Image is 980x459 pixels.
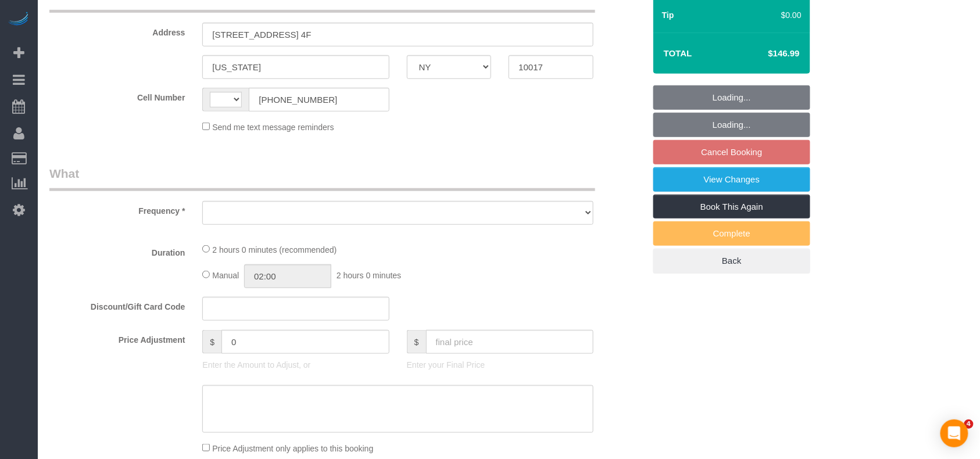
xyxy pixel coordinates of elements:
[212,245,337,254] span: 2 hours 0 minutes (recommended)
[202,330,221,354] span: $
[407,359,593,371] p: Enter your Final Price
[41,330,194,346] label: Price Adjustment
[249,88,389,112] input: Cell Number
[664,48,692,58] strong: Total
[964,419,974,429] span: 4
[7,12,30,28] img: Automaid Logo
[41,297,194,313] label: Discount/Gift Card Code
[653,249,810,273] a: Back
[653,167,810,192] a: View Changes
[41,201,194,217] label: Frequency *
[49,165,595,191] legend: What
[212,123,334,132] span: Send me text message reminders
[41,88,194,103] label: Cell Number
[407,330,426,354] span: $
[653,195,810,219] a: Book This Again
[426,330,594,354] input: final price
[768,9,802,21] div: $0.00
[337,271,401,280] span: 2 hours 0 minutes
[41,243,194,259] label: Duration
[202,359,389,371] p: Enter the Amount to Adjust, or
[212,444,373,453] span: Price Adjustment only applies to this booking
[202,55,389,79] input: City
[41,23,194,38] label: Address
[212,271,239,280] span: Manual
[940,419,968,447] div: Open Intercom Messenger
[509,55,593,79] input: Zip Code
[662,9,674,21] label: Tip
[734,49,800,59] h4: $146.99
